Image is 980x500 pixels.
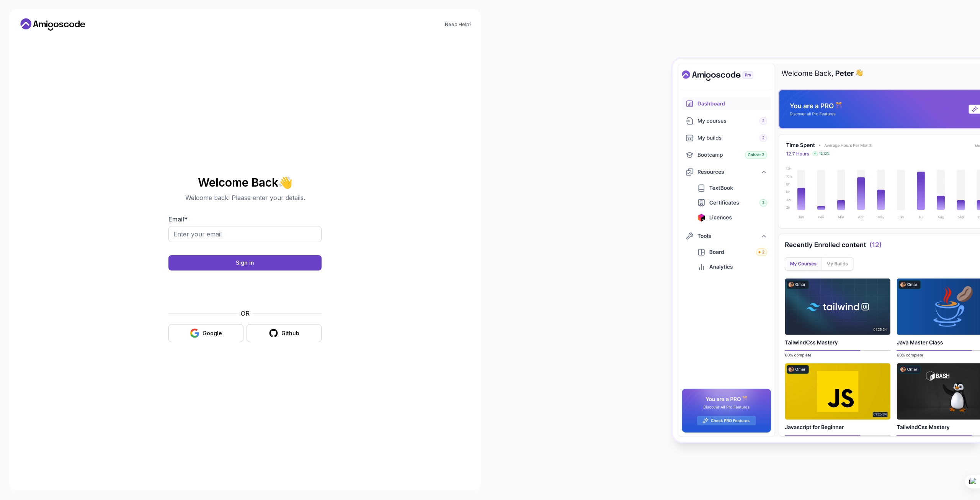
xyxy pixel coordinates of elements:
a: Home link [18,18,87,31]
iframe: יישומון המכיל תיבת סימון עבור אתגר האבטחה hCaptcha [187,275,303,304]
label: Email * [168,215,188,223]
button: Sign in [168,255,322,270]
div: Sign in [236,259,254,267]
img: Amigoscode Dashboard [673,59,980,442]
button: Github [247,324,322,342]
h2: Welcome Back [168,176,322,189]
button: Google [168,324,243,342]
p: Welcome back! Please enter your details. [168,193,322,202]
input: Enter your email [168,226,322,242]
div: Github [281,330,299,337]
div: Google [203,330,222,337]
p: OR [241,309,250,318]
span: 👋 [278,176,293,189]
a: Need Help? [445,21,472,28]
